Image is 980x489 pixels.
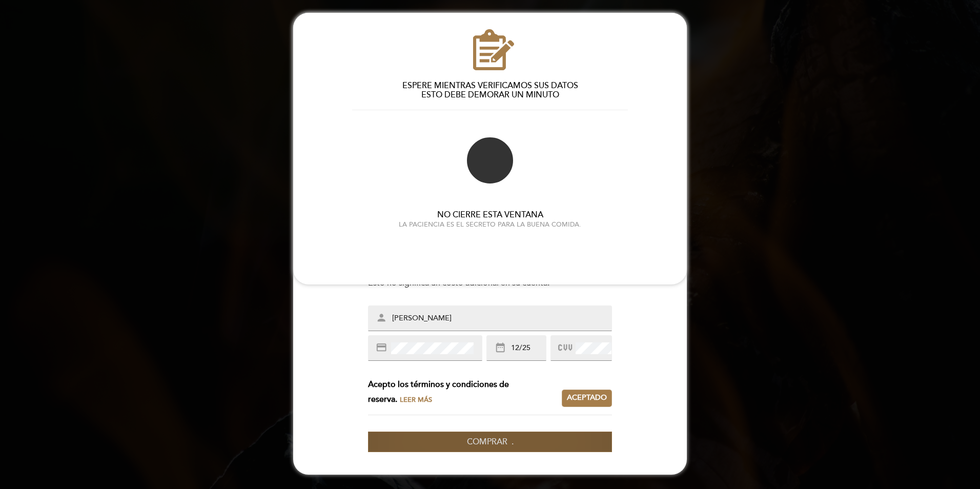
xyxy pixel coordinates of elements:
[376,342,387,353] i: credit_card
[293,220,687,229] div: LA PACIENCIA ES EL SECRETO PARA LA BUENA COMIDA.
[421,90,559,100] span: ESTO DEBE DEMORAR UN MINUTO
[562,390,612,407] button: Aceptado
[293,211,687,220] h3: NO CIERRE ESTA VENTANA
[391,313,614,324] input: Nombre impreso en la tarjeta
[368,432,612,453] button: Comprar
[495,342,506,353] i: date_range
[567,393,607,403] span: Aceptado
[400,396,432,404] span: Leer más
[510,342,546,354] input: MM/YY
[402,80,578,91] span: ESPERE MIENTRAS VERIFICAMOS SUS DATOS
[368,377,562,407] div: Acepto los términos y condiciones de reserva.
[467,437,507,447] span: Comprar
[376,312,387,323] i: person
